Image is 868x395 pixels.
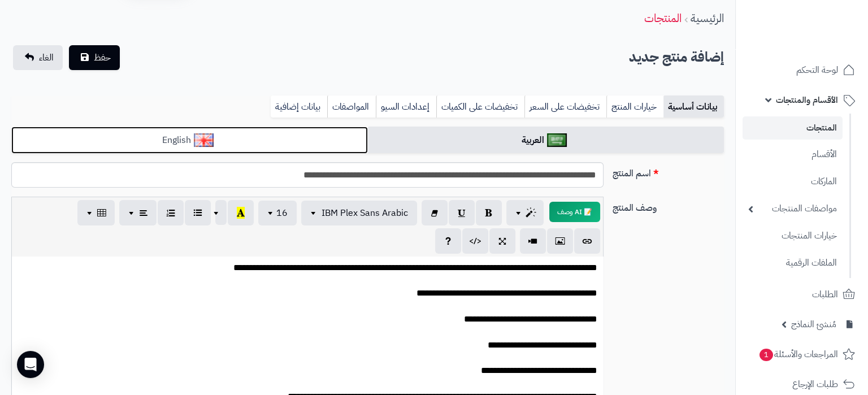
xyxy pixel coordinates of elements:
[644,10,682,27] a: المنتجات
[376,96,436,118] a: إعدادات السيو
[743,197,843,221] a: مواصفات المنتجات
[691,10,724,27] a: الرئيسية
[276,206,288,220] span: 16
[547,133,567,147] img: العربية
[271,96,327,118] a: بيانات إضافية
[743,251,843,275] a: الملفات الرقمية
[549,202,600,222] button: 📝 AI وصف
[322,206,408,220] span: IBM Plex Sans Arabic
[743,170,843,194] a: الماركات
[743,142,843,167] a: الأقسام
[606,96,663,118] a: خيارات المنتج
[327,96,376,118] a: المواصفات
[194,133,214,147] img: English
[663,96,724,118] a: بيانات أساسية
[13,45,63,70] a: الغاء
[759,349,773,361] span: 1
[629,46,724,69] h2: إضافة منتج جديد
[608,162,728,180] label: اسم المنتج
[301,201,417,225] button: IBM Plex Sans Arabic
[94,51,111,64] span: حفظ
[791,32,857,55] img: logo-2.png
[69,45,120,70] button: حفظ
[743,116,843,140] a: المنتجات
[743,281,861,308] a: الطلبات
[608,197,728,215] label: وصف المنتج
[758,346,838,362] span: المراجعات والأسئلة
[791,316,836,332] span: مُنشئ النماذج
[792,376,838,392] span: طلبات الإرجاع
[11,127,368,154] a: English
[258,201,297,225] button: 16
[812,287,838,302] span: الطلبات
[17,351,44,378] div: Open Intercom Messenger
[743,57,861,84] a: لوحة التحكم
[436,96,524,118] a: تخفيضات على الكميات
[743,341,861,368] a: المراجعات والأسئلة1
[776,92,838,108] span: الأقسام والمنتجات
[368,127,724,154] a: العربية
[524,96,606,118] a: تخفيضات على السعر
[39,51,54,64] span: الغاء
[743,224,843,248] a: خيارات المنتجات
[796,62,838,78] span: لوحة التحكم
